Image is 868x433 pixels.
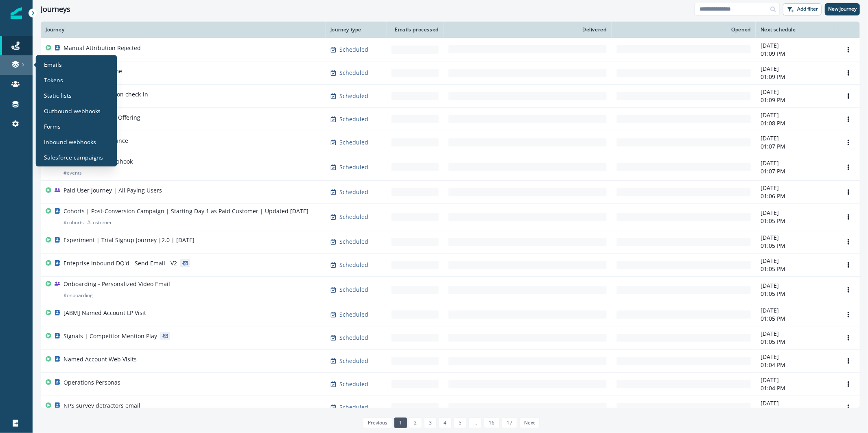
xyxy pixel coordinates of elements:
button: Options [842,113,855,125]
p: Named Account Web Visits [63,355,137,363]
button: Add filter [783,3,822,15]
p: Cohorts | Post-Conversion Campaign | Starting Day 1 as Paid Customer | Updated [DATE] [63,207,308,215]
a: Manual Attribution RejectedScheduled-[DATE]01:09 PMOptions [41,38,860,61]
p: Scheduled [339,238,368,246]
h1: Journeys [41,5,70,14]
p: Scheduled [339,380,368,388]
p: Inbound webhooks [44,138,96,146]
div: Delivered [448,26,607,33]
p: Scheduled [339,357,368,365]
p: 01:04 PM [761,361,832,369]
p: 01:09 PM [761,50,832,58]
a: Cohorts | Post-Conversion Campaign | Starting Day 1 as Paid Customer | Updated [DATE]#cohorts#cus... [41,203,860,230]
p: # cohorts [63,219,84,227]
a: Named Account Web VisitsScheduled-[DATE]01:04 PMOptions [41,349,860,372]
p: # customer [87,219,112,227]
p: Outbound webhooks [44,107,101,115]
p: [DATE] [761,330,832,338]
p: [DATE] [761,159,832,167]
button: Options [842,284,855,296]
p: 01:04 PM [761,384,832,392]
a: Unbooked Pros Call OfferingScheduled-[DATE]01:08 PMOptions [41,107,860,131]
p: [DATE] [761,111,832,119]
p: Scheduled [339,334,368,342]
p: [DATE] [761,376,832,384]
p: Tokens [44,76,63,84]
p: [DATE] [761,42,832,50]
p: Manual Attribution Rejected [63,44,141,52]
p: [DATE] [761,184,832,192]
p: Scheduled [339,115,368,123]
p: Paid User Journey | All Paying Users [63,186,162,195]
p: 01:09 PM [761,73,832,81]
p: Enteprise Inbound DQ'd - Send Email - V2 [63,259,177,267]
p: Scheduled [339,92,368,100]
a: Outbound webhooks [39,105,114,117]
button: Options [842,332,855,344]
p: Static lists [44,91,72,100]
p: [DATE] [761,88,832,96]
a: Inbound webhooks [39,136,114,148]
a: Page 17 [502,418,517,428]
p: Scheduled [339,286,368,294]
p: [DATE] [761,399,832,407]
p: 01:07 PM [761,142,832,151]
button: Options [842,90,855,102]
p: [DATE] [761,134,832,142]
a: 7-day post-conversion check-inScheduled-[DATE]01:09 PMOptions [41,84,860,107]
p: 01:05 PM [761,265,832,273]
a: Jump forward [468,418,482,428]
p: Scheduled [339,311,368,319]
a: Enteprise Inbound DQ'd - Send Email - V2Scheduled-[DATE]01:05 PMOptions [41,253,860,276]
button: Options [842,378,855,390]
ul: Pagination [361,418,540,428]
a: Page 2 [409,418,422,428]
p: # onboarding [63,291,93,300]
p: 01:05 PM [761,242,832,250]
a: Onboarding - Personalized Video Email#onboardingScheduled-[DATE]01:05 PMOptions [41,276,860,303]
p: 01:05 PM [761,315,832,323]
p: 01:05 PM [761,338,832,346]
p: [DATE] [761,282,832,290]
p: Emails [44,60,62,69]
a: Static lists [39,89,114,101]
a: Salesforce campaigns [39,151,114,163]
p: [ABM] Named Account LP Visit [63,309,146,317]
p: Scheduled [339,261,368,269]
button: Options [842,259,855,271]
p: Scheduled [339,138,368,147]
p: 01:05 PM [761,290,832,298]
a: Page 1 is your current page [394,418,407,428]
p: Scheduled [339,188,368,196]
p: Salesforce campaigns [44,153,103,162]
p: NPS survey detractors email [63,402,140,410]
p: 01:05 PM [761,217,832,225]
p: Scheduled [339,213,368,221]
p: Scheduled [339,163,368,171]
a: Paid User Journey | All Paying UsersScheduled-[DATE]01:06 PMOptions [41,180,860,203]
p: Scheduled [339,46,368,54]
p: # events [63,169,82,177]
button: Options [842,186,855,198]
div: Next schedule [761,26,832,33]
p: [DATE] [761,209,832,217]
p: [DATE] [761,306,832,315]
a: VC Program AcceptanceScheduled-[DATE]01:07 PMOptions [41,131,860,154]
a: [Ops] Populate NameScheduled-[DATE]01:09 PMOptions [41,61,860,84]
button: Options [842,236,855,248]
a: [ABM] Named Account LP VisitScheduled-[DATE]01:05 PMOptions [41,303,860,326]
div: Opened [617,26,751,33]
p: Add filter [797,6,818,12]
p: New journey [828,6,857,12]
p: [DATE] [761,234,832,242]
p: 01:02 PM [761,407,832,416]
a: Forms [39,120,114,132]
a: Page 5 [454,418,466,428]
div: Journey type [330,26,382,33]
p: Onboarding - Personalized Video Email [63,280,170,288]
button: New journey [825,3,860,15]
p: 01:09 PM [761,96,832,104]
p: 01:08 PM [761,119,832,127]
p: Experiment | Trial Signup Journey |2.0 | [DATE] [63,236,195,244]
a: Event Guests to Webhook#eventsScheduled-[DATE]01:07 PMOptions [41,154,860,180]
